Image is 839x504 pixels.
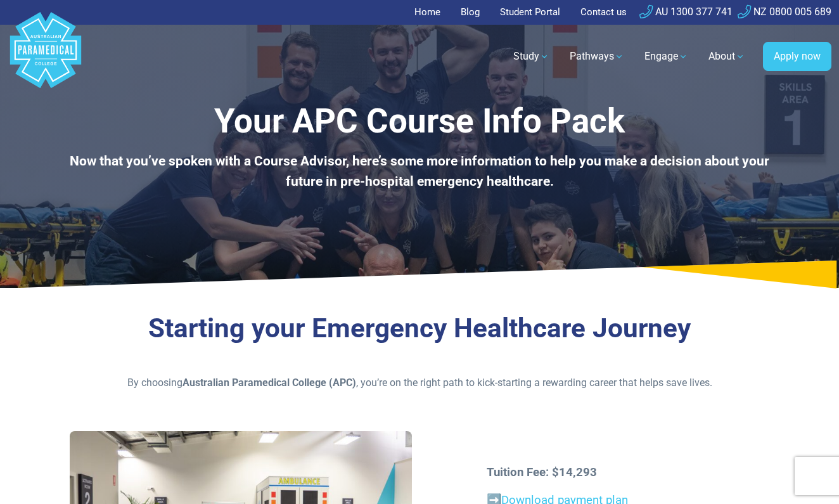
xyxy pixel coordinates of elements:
[8,25,84,89] a: Australian Paramedical College
[562,39,632,74] a: Pathways
[70,313,770,345] h3: Starting your Emergency Healthcare Journey
[738,6,831,18] a: NZ 0800 005 689
[637,39,696,74] a: Engage
[506,39,557,74] a: Study
[763,42,831,71] a: Apply now
[639,6,733,18] a: AU 1300 377 741
[487,465,597,479] strong: Tuition Fee: $14,293
[70,101,770,141] h1: Your APC Course Info Pack
[701,39,753,74] a: About
[183,377,356,389] strong: Australian Paramedical College (APC)
[70,375,770,391] p: By choosing , you’re on the right path to kick-starting a rewarding career that helps save lives.
[70,153,769,189] b: Now that you’ve spoken with a Course Advisor, here’s some more information to help you make a dec...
